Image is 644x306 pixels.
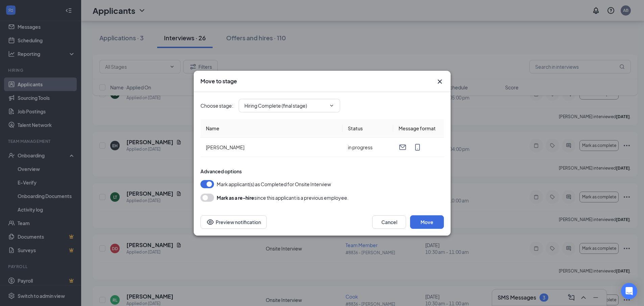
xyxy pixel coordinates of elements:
th: Status [342,119,393,138]
h3: Move to stage [200,78,237,85]
td: in progress [342,138,393,157]
div: Advanced options [200,168,444,175]
svg: MobileSms [413,143,422,151]
button: Cancel [372,215,406,229]
div: since this applicant is a previous employee. [217,194,349,202]
span: Choose stage : [200,102,233,109]
svg: Cross [436,78,444,86]
div: Open Intercom Messenger [621,283,637,299]
th: Name [200,119,342,138]
button: Move [410,215,444,229]
button: Preview notificationEye [200,215,267,229]
svg: ChevronDown [329,103,334,108]
svg: Email [399,143,407,151]
th: Message format [393,119,444,138]
b: Mark as a re-hire [217,195,254,201]
span: [PERSON_NAME] [206,144,244,150]
svg: Eye [206,218,214,226]
button: Close [436,78,444,86]
span: Mark applicant(s) as Completed for Onsite Interview [217,180,331,188]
